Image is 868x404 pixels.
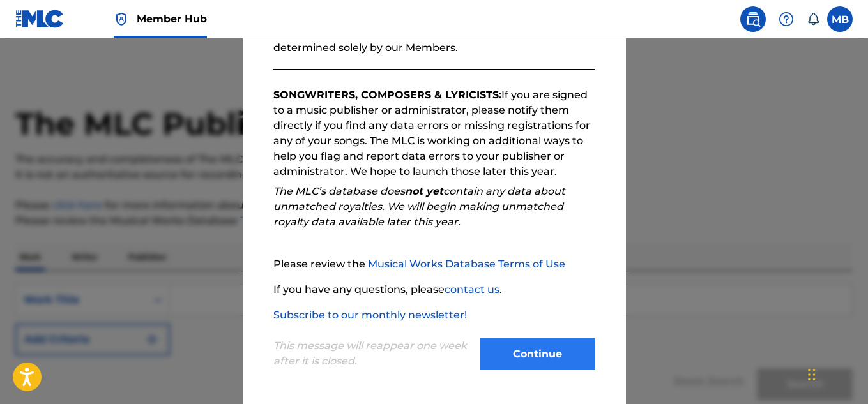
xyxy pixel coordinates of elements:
span: Member Hub [137,11,207,26]
p: This message will reappear one week after it is closed. [273,338,473,369]
p: Please review the [273,257,595,272]
div: Help [773,6,799,32]
div: Notifications [807,13,819,26]
img: search [745,11,761,27]
div: User Menu [827,6,853,32]
a: Public Search [740,6,766,32]
p: If you are signed to a music publisher or administrator, please notify them directly if you find ... [273,87,595,179]
em: The MLC’s database does contain any data about unmatched royalties. We will begin making unmatche... [273,185,565,228]
div: Widżet czatu [804,343,868,404]
img: MLC Logo [15,10,65,28]
p: If you have any questions, please . [273,282,595,297]
strong: SONGWRITERS, COMPOSERS & LYRICISTS: [273,89,501,101]
iframe: Chat Widget [804,343,868,404]
div: Przeciągnij [808,355,816,394]
button: Continue [480,338,595,370]
strong: not yet [405,185,443,197]
a: contact us [445,283,499,296]
a: Subscribe to our monthly newsletter! [273,309,467,321]
img: Top Rightsholder [114,11,129,27]
img: help [779,11,794,27]
a: Musical Works Database Terms of Use [368,258,565,270]
p: The accuracy and completeness of The MLC’s data is determined solely by our Members. [273,25,595,56]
